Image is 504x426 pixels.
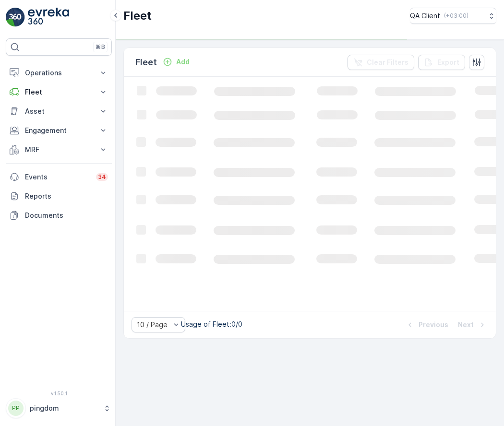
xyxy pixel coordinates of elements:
img: logo [6,8,25,27]
button: Add [159,56,193,68]
button: Export [418,55,465,70]
p: Documents [25,211,108,220]
p: Events [25,172,90,182]
p: ⌘B [96,43,105,51]
button: Fleet [6,83,112,102]
button: Previous [404,319,449,331]
p: Engagement [25,126,93,135]
p: MRF [25,145,93,154]
p: Clear Filters [367,58,408,67]
p: 34 [98,173,106,181]
button: Clear Filters [348,55,414,70]
p: Operations [25,68,93,78]
p: QA Client [410,11,440,21]
p: Fleet [25,87,93,97]
div: PP [8,401,24,416]
p: Next [458,320,474,330]
a: Events34 [6,167,112,187]
p: ( +03:00 ) [444,12,468,20]
a: Documents [6,206,112,225]
p: Add [176,57,190,67]
button: Engagement [6,121,112,140]
p: pingdom [30,403,98,413]
button: Operations [6,63,112,83]
button: Next [457,319,488,331]
span: v 1.50.1 [6,390,112,396]
p: Fleet [123,8,152,24]
button: Asset [6,102,112,121]
p: Reports [25,191,108,201]
button: MRF [6,140,112,159]
p: Asset [25,106,93,116]
img: logo_light-DOdMpM7g.png [28,8,69,27]
a: Reports [6,187,112,206]
button: PPpingdom [6,398,112,418]
button: QA Client(+03:00) [410,8,496,24]
p: Usage of Fleet : 0/0 [181,319,242,329]
p: Previous [419,320,448,330]
p: Fleet [135,56,157,69]
p: Export [437,58,459,67]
